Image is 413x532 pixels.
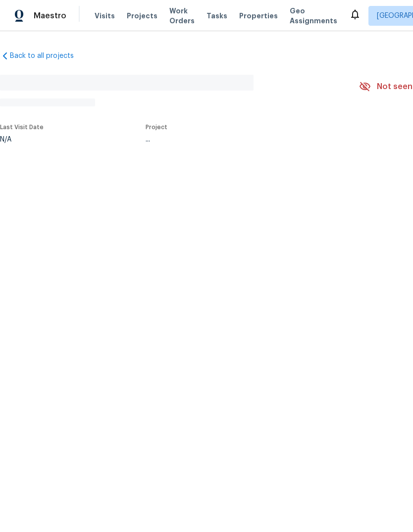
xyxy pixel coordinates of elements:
[290,6,337,26] span: Geo Assignments
[95,11,115,21] span: Visits
[34,11,66,21] span: Maestro
[127,11,157,21] span: Projects
[239,11,278,21] span: Properties
[146,136,336,143] div: ...
[206,12,227,19] span: Tasks
[146,124,167,130] span: Project
[169,6,195,26] span: Work Orders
